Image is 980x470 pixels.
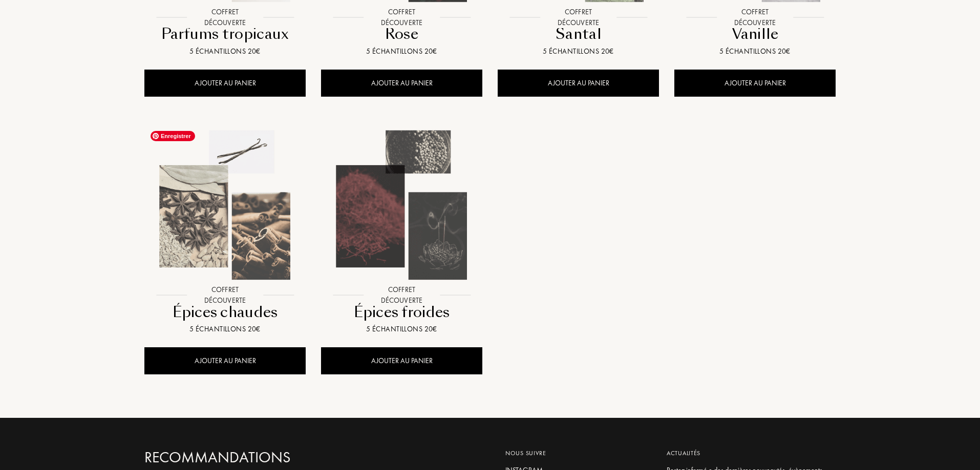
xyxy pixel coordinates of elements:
div: 5 échantillons 20€ [148,46,302,57]
div: AJOUTER AU PANIER [144,347,306,374]
div: 5 échantillons 20€ [325,324,478,334]
div: 5 échantillons 20€ [325,46,478,57]
div: 5 échantillons 20€ [502,46,655,57]
div: 5 échantillons 20€ [148,324,302,334]
div: Actualités [667,449,828,458]
div: AJOUTER AU PANIER [144,70,306,97]
img: Épices chaudes [145,126,305,285]
div: AJOUTER AU PANIER [498,70,659,97]
div: Nous suivre [505,449,651,458]
div: AJOUTER AU PANIER [674,70,836,97]
img: Épices froides [322,126,481,285]
span: Enregistrer [151,131,195,141]
a: Recommandations [144,449,365,466]
div: AJOUTER AU PANIER [321,70,482,97]
div: 5 échantillons 20€ [678,46,832,57]
div: AJOUTER AU PANIER [321,347,482,374]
